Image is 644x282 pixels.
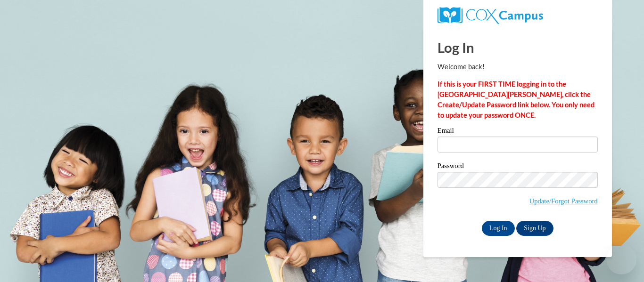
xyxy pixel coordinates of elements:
[438,162,598,172] label: Password
[438,7,598,24] a: COX Campus
[438,127,598,137] label: Email
[438,7,543,24] img: COX Campus
[438,80,594,119] strong: If this is your FIRST TIME logging in to the [GEOGRAPHIC_DATA][PERSON_NAME], click the Create/Upd...
[482,221,515,236] input: Log In
[529,197,598,205] a: Update/Forgot Password
[516,221,553,236] a: Sign Up
[606,244,636,274] iframe: Button to launch messaging window
[438,38,598,57] h1: Log In
[438,62,598,72] p: Welcome back!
